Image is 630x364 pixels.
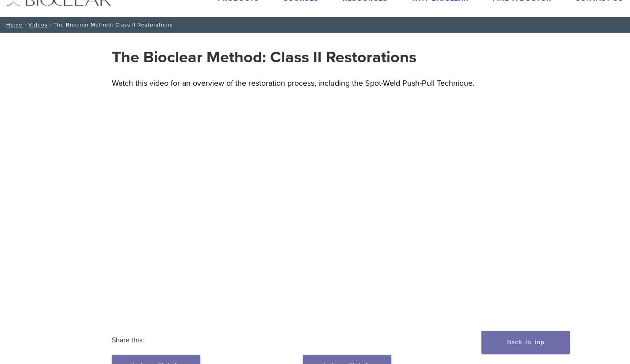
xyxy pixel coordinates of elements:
[23,23,28,27] span: /
[28,22,48,28] a: Videos
[112,76,519,90] p: Watch this video for an overview of the restoration process, including the Spot-Weld Push-Pull Te...
[48,23,53,27] span: /
[112,330,519,351] h3: Share this:
[481,331,570,354] a: Back To Top
[112,47,519,68] h2: The Bioclear Method: Class II Restorations
[4,22,23,28] a: Home
[112,101,519,330] iframe: The Bioclear Method: Class II Restorations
